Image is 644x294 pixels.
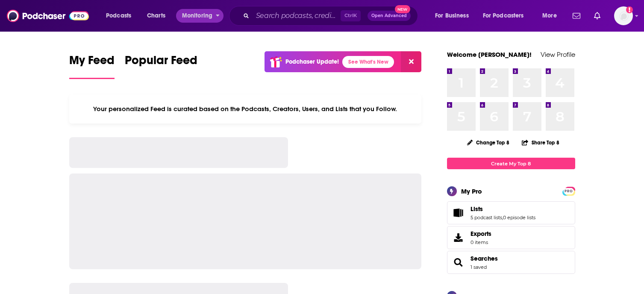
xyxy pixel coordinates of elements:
button: open menu [100,9,142,23]
span: More [542,10,557,22]
span: , [502,215,503,220]
span: Logged in as jfalkner [614,6,633,25]
svg: Add a profile image [626,6,633,13]
a: Exports [447,226,575,249]
a: Welcome [PERSON_NAME]! [447,50,532,59]
a: Charts [141,9,171,23]
a: Searches [471,255,498,262]
span: Exports [471,230,491,238]
a: 0 episode lists [503,215,535,220]
span: PRO [564,188,574,194]
button: open menu [176,9,223,23]
span: Lists [471,205,483,213]
a: Searches [450,256,467,268]
div: Search podcasts, credits, & more... [237,6,426,26]
span: Exports [450,232,467,244]
img: User Profile [614,6,633,25]
span: Monitoring [182,10,212,22]
a: View Profile [541,50,575,59]
span: Lists [447,201,575,224]
button: Share Top 8 [521,134,560,151]
span: Popular Feed [125,53,197,73]
a: Lists [471,205,535,213]
button: Change Top 8 [462,137,515,148]
div: Your personalized Feed is curated based on the Podcasts, Creators, Users, and Lists that you Follow. [69,94,422,123]
img: Podchaser - Follow, Share and Rate Podcasts [7,8,89,24]
a: Lists [450,207,467,219]
a: My Feed [69,53,115,79]
span: Searches [447,251,575,274]
span: 0 items [471,239,491,245]
button: open menu [536,9,568,23]
span: My Feed [69,53,115,73]
p: Podchaser Update! [285,58,339,65]
a: See What's New [342,56,394,68]
span: For Podcasters [483,10,524,22]
button: open menu [429,9,479,23]
span: Ctrl K [341,10,361,21]
a: Show notifications dropdown [569,9,584,23]
a: Popular Feed [125,53,197,79]
button: open menu [477,9,536,23]
button: Open AdvancedNew [368,11,411,21]
a: PRO [564,188,574,194]
span: Podcasts [106,10,131,22]
a: 1 saved [471,264,487,270]
div: My Pro [461,187,482,195]
span: Charts [147,10,165,22]
span: Open Advanced [371,14,407,18]
a: 5 podcast lists [471,215,502,220]
button: Show profile menu [614,6,633,25]
span: New [395,5,410,13]
a: Show notifications dropdown [591,9,604,23]
a: Create My Top 8 [447,158,575,169]
input: Search podcasts, credits, & more... [253,9,341,23]
span: For Business [435,10,469,22]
